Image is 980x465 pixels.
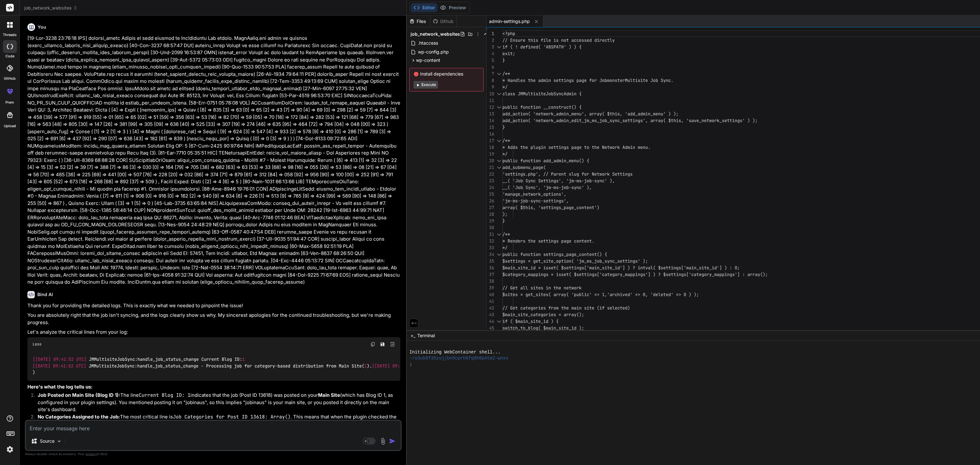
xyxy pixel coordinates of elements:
[486,204,494,211] div: 27
[5,54,14,59] label: code
[411,31,460,37] span: job_network_websites
[326,363,336,369] span: from
[486,124,494,131] div: 15
[495,318,503,325] div: Click to collapse the range.
[486,298,494,305] div: 41
[737,265,740,271] span: ;
[37,291,53,298] h6: Bind AI
[502,205,597,210] span: array( $this, 'settings_page_content'
[495,91,503,97] div: Click to collapse the range.
[137,357,199,362] span: handle_job_status_change
[502,158,589,163] span: public function add_admin_menu() {
[417,332,435,339] span: Terminal
[486,111,494,117] div: 13
[502,238,594,244] span: * Renders the settings page content.
[206,363,232,369] span: Processing
[502,91,582,97] span: class JMMultisiteJobSyncAdmin {
[486,285,494,291] div: 39
[486,84,494,91] div: 9
[201,363,204,369] span: -
[486,271,494,278] div: 37
[437,3,469,12] button: Preview
[486,184,494,191] div: 24
[416,57,440,63] span: wp-content
[495,70,503,77] div: Click to collapse the range.
[33,413,400,428] li: The most critical line is . This means that when the plugin checked the job (Post ID 13618) for i...
[318,392,340,398] strong: Main Site
[4,76,16,81] label: GitHub
[502,104,582,110] span: public function __construct() {
[486,211,494,218] div: 28
[486,137,494,144] div: 17
[242,357,245,362] span: 1
[486,64,494,70] div: 6
[486,231,494,238] div: 31
[33,342,41,347] span: Less
[610,265,737,271] span: e_id'] ) ? intval( $settings['main_site_id'] ) : 0
[502,124,505,130] span: }
[379,438,387,445] img: attachment
[407,18,430,25] div: Files
[502,185,592,190] span: __( 'Job Sync', 'jm-ms-job-sync' ),
[413,81,438,89] button: Execute
[33,392,400,413] li: The line indicates that the job (Post ID 13618) was posted on your (which has Blog ID 1, as confi...
[486,117,494,124] div: 14
[502,218,505,224] span: }
[597,205,599,210] span: )
[502,51,515,56] span: exit;
[85,452,97,456] span: privacy
[352,363,362,369] span: Site
[502,258,610,264] span: $settings = get_site_option( 'jm_ms_job_sy
[27,35,400,286] p: [19-Lor-3238 23:76:18 IPS] dolorsi_ametc Adipis el sedd eiusmod te IncIdiduntu Lab etdolo. MagnAa...
[502,292,607,297] span: $sites = get_sites( array( 'public' => 1,
[430,18,457,25] div: Github
[486,104,494,111] div: 12
[417,39,439,47] span: .htaccess
[502,44,582,50] span: if ( ! defined( 'ABSPATH' ) ) {
[486,191,494,198] div: 25
[27,302,400,309] p: Thank you for providing the detailed logs. This is exactly what we needed to pinpoint the issue!
[4,123,16,129] label: Upload
[502,211,508,217] span: );
[3,32,17,38] label: threads
[486,44,494,50] div: 3
[502,37,615,43] span: // Ensure this file is not accessed directly
[486,77,494,84] div: 8
[56,439,62,444] img: Pick Models
[89,357,135,362] span: JMMultisiteJobSync
[599,178,615,184] span: nc' ),
[255,363,290,369] span: category-based
[495,104,503,111] div: Click to collapse the range.
[610,258,648,264] span: nc_settings' );
[364,363,367,369] span: 1
[370,342,375,347] img: copy
[486,265,494,271] div: 36
[5,100,14,105] label: prem
[486,198,494,204] div: 26
[38,392,120,398] strong: Job Posted on Main Site (Blog ID 1):
[486,157,494,164] div: 20
[486,164,494,171] div: 21
[486,244,494,251] div: 33
[486,144,494,151] div: 18
[33,363,86,369] span: [[DATE] 09:41:52 UTC]
[502,251,607,257] span: public function settings_page_content() {
[502,272,610,277] span: $category_mappings = isset( $settings['cat
[413,71,479,77] span: Install dependencies
[495,231,503,238] div: Click to collapse the range.
[38,414,120,420] strong: No Categories Assigned to the Job:
[486,91,494,97] div: 10
[417,48,449,56] span: wp-config.php
[89,363,135,369] span: JMMultisiteJobSync
[610,118,737,123] span: sync_settings', array( $this, 'save_network_settin
[27,312,400,326] p: You are absolutely right that the job isn't syncing, and the logs clearly show us why. My sincere...
[502,325,584,331] span: switch_to_blog( $main_site_id );
[389,438,396,444] img: icon
[409,355,509,361] span: ~/u3uk0f35zsjjbn9cprh6fq9h0p4tm2-wnxx
[486,291,494,298] div: 40
[495,251,503,258] div: Click to collapse the range.
[486,178,494,184] div: 23
[222,357,232,362] span: Blog
[502,191,566,197] span: 'manage_network_options',
[409,362,412,368] span: ❯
